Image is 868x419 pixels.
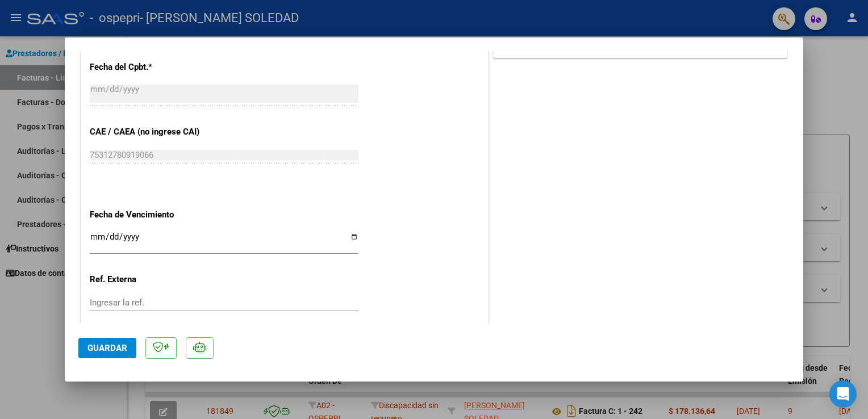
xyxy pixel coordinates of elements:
p: Fecha de Vencimiento [90,208,207,221]
p: Fecha del Cpbt. [90,61,207,74]
button: Guardar [78,338,136,358]
span: Guardar [87,343,127,353]
p: CAE / CAEA (no ingrese CAI) [90,125,207,139]
div: Open Intercom Messenger [829,380,857,408]
p: Ref. Externa [90,273,207,286]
